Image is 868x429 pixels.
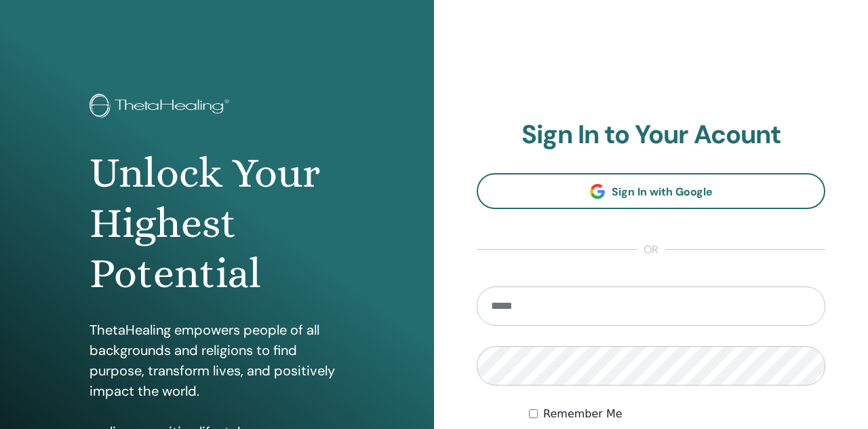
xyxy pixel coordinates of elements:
[90,320,345,401] p: ThetaHealing empowers people of all backgrounds and religions to find purpose, transform lives, a...
[612,185,713,199] span: Sign In with Google
[529,406,825,422] div: Keep me authenticated indefinitely or until I manually logout
[543,406,623,422] label: Remember Me
[477,119,825,151] h2: Sign In to Your Acount
[90,148,345,299] h1: Unlock Your Highest Potential
[477,173,825,209] a: Sign In with Google
[637,242,665,258] span: or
